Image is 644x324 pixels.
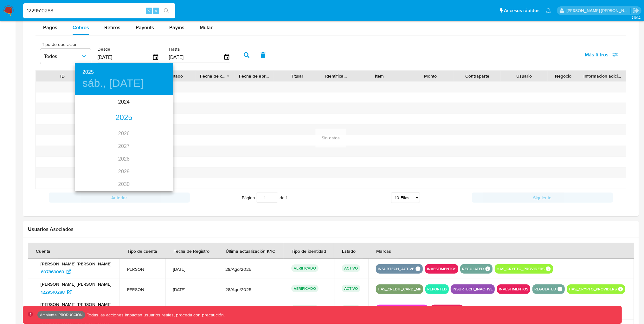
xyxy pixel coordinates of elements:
[75,111,173,124] div: 2025
[75,96,173,108] div: 2024
[82,77,144,90] button: sáb., [DATE]
[82,68,94,77] button: 2025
